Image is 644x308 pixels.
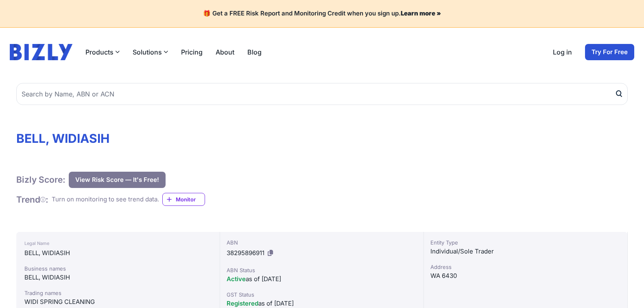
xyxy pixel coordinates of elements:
[16,194,48,205] h1: Trend :
[430,263,621,271] div: Address
[430,247,621,256] div: Individual/Sole Trader
[24,273,212,282] div: BELL, WIDIASIH
[24,238,212,248] div: Legal Name
[16,174,65,185] h1: Bizly Score:
[16,131,628,146] h1: BELL, WIDIASIH
[553,47,572,57] a: Log in
[430,238,621,247] div: Entity Type
[24,297,212,307] div: WIDI SPRING CLEANING
[227,299,258,307] span: Registered
[52,195,159,204] div: Turn on monitoring to see trend data.
[227,249,264,257] span: 38295896911
[430,271,621,281] div: WA 6430
[247,47,262,57] a: Blog
[401,9,441,17] a: Learn more »
[585,44,634,60] a: Try For Free
[176,195,205,203] span: Monitor
[227,266,417,274] div: ABN Status
[227,291,417,299] div: GST Status
[227,275,246,283] span: Active
[85,47,120,57] button: Products
[24,248,212,258] div: BELL, WIDIASIH
[16,83,628,105] input: Search by Name, ABN or ACN
[24,264,212,273] div: Business names
[227,238,417,247] div: ABN
[162,193,205,206] a: Monitor
[24,289,212,297] div: Trading names
[216,47,234,57] a: About
[227,274,417,284] div: as of [DATE]
[181,47,203,57] a: Pricing
[10,10,634,17] h4: 🎁 Get a FREE Risk Report and Monitoring Credit when you sign up.
[133,47,168,57] button: Solutions
[69,172,166,188] button: View Risk Score — It's Free!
